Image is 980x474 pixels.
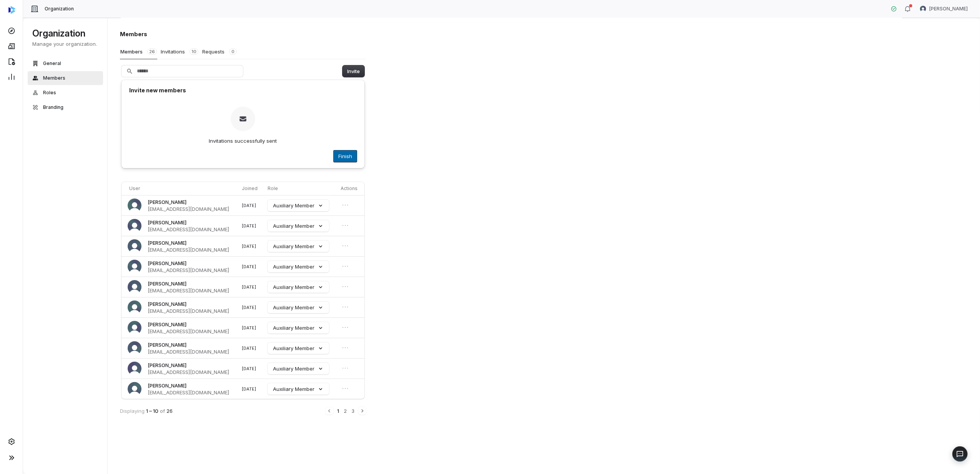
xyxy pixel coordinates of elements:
[268,220,329,232] button: Auxiliary Member
[43,104,63,110] span: Branding
[242,325,256,330] span: [DATE]
[334,150,357,162] button: Finish
[120,30,366,38] h1: Members
[148,362,186,369] span: [PERSON_NAME]
[341,241,350,250] button: Open menu
[268,363,329,374] button: Auxiliary Member
[268,322,329,334] button: Auxiliary Member
[32,40,98,47] p: Manage your organization.
[341,343,350,352] button: Open menu
[43,60,61,67] span: General
[209,137,277,144] p: Invitations successfully sent
[160,408,165,414] span: of
[242,244,256,249] span: [DATE]
[148,226,229,233] span: [EMAIL_ADDRESS][DOMAIN_NAME]
[268,200,329,211] button: Auxiliary Member
[338,182,364,195] th: Actions
[45,6,74,12] span: Organization
[242,305,256,310] span: [DATE]
[128,260,141,274] img: Nancy Zezza
[268,281,329,293] button: Auxiliary Member
[128,199,141,212] img: Shawn Kirshner
[242,203,256,208] span: [DATE]
[148,205,229,212] span: [EMAIL_ADDRESS][DOMAIN_NAME]
[148,199,186,205] span: [PERSON_NAME]
[43,75,65,81] span: Members
[202,44,237,59] button: Requests
[148,382,186,389] span: [PERSON_NAME]
[120,408,145,414] span: Displaying
[268,240,329,252] button: Auxiliary Member
[343,407,348,415] button: 2
[148,300,186,307] span: [PERSON_NAME]
[148,321,186,328] span: [PERSON_NAME]
[128,239,141,253] img: Paddy Gonzalez
[128,300,141,314] img: Anna West
[128,341,141,355] img: Amber McKinney
[43,90,56,96] span: Roles
[242,264,256,269] span: [DATE]
[358,407,366,415] button: Next
[343,65,364,77] button: Invite
[341,200,350,210] button: Open menu
[239,182,265,195] th: Joined
[148,280,186,287] span: [PERSON_NAME]
[166,408,173,414] span: 26
[28,57,103,70] button: General
[341,302,350,312] button: Open menu
[148,348,229,355] span: [EMAIL_ADDRESS][DOMAIN_NAME]
[242,345,256,351] span: [DATE]
[28,100,103,114] button: Branding
[128,362,141,376] img: Amanda Giles
[121,65,243,77] input: Search
[32,27,98,40] h1: Organization
[128,219,141,233] img: Ben Xiang
[121,182,239,195] th: User
[929,6,968,12] span: [PERSON_NAME]
[268,342,329,354] button: Auxiliary Member
[341,364,350,373] button: Open menu
[341,262,350,271] button: Open menu
[351,407,355,415] button: 3
[148,267,229,274] span: [EMAIL_ADDRESS][DOMAIN_NAME]
[148,341,186,348] span: [PERSON_NAME]
[129,86,357,94] h1: Invite new members
[8,6,15,14] img: svg%3e
[265,182,338,195] th: Role
[268,302,329,313] button: Auxiliary Member
[128,321,141,335] img: Ryan Stomp
[341,282,350,291] button: Open menu
[120,44,157,59] button: Members
[148,239,186,246] span: [PERSON_NAME]
[915,3,972,15] button: Brian Anderson avatar[PERSON_NAME]
[128,280,141,294] img: John Hennessey
[268,383,329,395] button: Auxiliary Member
[242,366,256,371] span: [DATE]
[341,384,350,393] button: Open menu
[148,287,229,294] span: [EMAIL_ADDRESS][DOMAIN_NAME]
[242,284,256,290] span: [DATE]
[229,48,237,55] span: 0
[148,219,186,226] span: [PERSON_NAME]
[242,223,256,229] span: [DATE]
[920,6,926,12] img: Brian Anderson avatar
[28,86,103,100] button: Roles
[147,48,157,55] span: 26
[148,260,186,267] span: [PERSON_NAME]
[190,48,198,55] span: 10
[242,386,256,392] span: [DATE]
[146,408,158,414] span: 1 – 10
[341,221,350,230] button: Open menu
[160,44,199,59] button: Invitations
[148,307,229,314] span: [EMAIL_ADDRESS][DOMAIN_NAME]
[148,328,229,335] span: [EMAIL_ADDRESS][DOMAIN_NAME]
[148,389,229,396] span: [EMAIL_ADDRESS][DOMAIN_NAME]
[268,261,329,272] button: Auxiliary Member
[28,71,103,85] button: Members
[128,382,141,396] img: Melody Daugherty
[341,323,350,332] button: Open menu
[148,369,229,376] span: [EMAIL_ADDRESS][DOMAIN_NAME]
[148,246,229,253] span: [EMAIL_ADDRESS][DOMAIN_NAME]
[336,407,340,415] button: 1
